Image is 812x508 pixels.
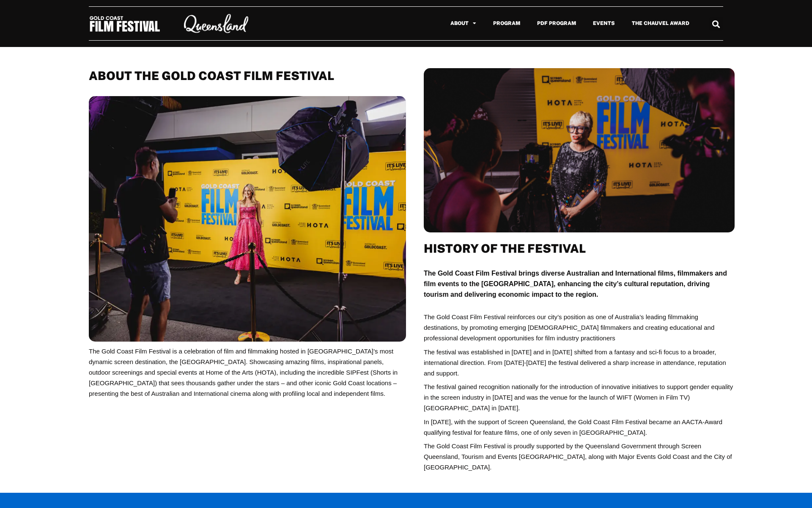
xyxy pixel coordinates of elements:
p: The Gold Coast Film Festival is proudly supported by the Queensland Government through Screen Que... [424,441,735,472]
nav: Menu [269,14,698,33]
p: The festival gained recognition nationally for the introduction of innovative initiatives to supp... [424,381,735,413]
h2: About THE GOLD COAST FILM FESTIVAL​ [89,68,406,83]
a: The Chauvel Award [623,14,698,33]
p: In [DATE], with the support of Screen Queensland, the Gold Coast Film Festival became an AACTA-Aw... [424,417,735,438]
p: The festival was established in [DATE] and in [DATE] shifted from a fantasy and sci-fi focus to a... [424,347,735,378]
a: About [442,14,485,33]
p: The Gold Coast Film Festival is a celebration of film and filmmaking hosted in [GEOGRAPHIC_DATA]’... [89,346,406,399]
div: Search [709,17,723,31]
a: Program [485,14,529,33]
p: The Gold Coast Film Festival brings diverse Australian and International films, filmmakers and fi... [424,268,735,300]
h2: History of the Festival [424,241,735,256]
a: Events [584,14,623,33]
a: PDF Program [529,14,584,33]
p: The Gold Coast Film Festival reinforces our city’s position as one of Australia’s leading filmmak... [424,312,735,343]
